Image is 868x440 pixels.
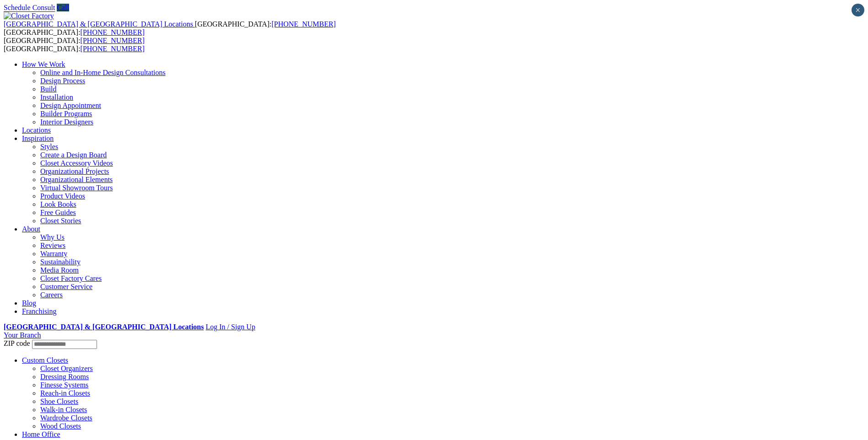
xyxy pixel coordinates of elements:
[40,291,63,299] a: Careers
[22,60,65,68] a: How We Work
[32,340,97,349] input: Enter your Zip code
[40,143,58,150] a: Styles
[271,20,335,28] a: [PHONE_NUMBER]
[40,414,92,422] a: Wardrobe Closets
[40,389,90,397] a: Reach-in Closets
[40,167,109,175] a: Organizational Projects
[40,381,88,389] a: Finesse Systems
[4,323,204,331] a: [GEOGRAPHIC_DATA] & [GEOGRAPHIC_DATA] Locations
[40,365,93,372] a: Closet Organizers
[40,373,89,381] a: Dressing Rooms
[40,77,85,85] a: Design Process
[40,209,76,216] a: Free Guides
[40,258,81,266] a: Sustainability
[40,397,78,405] a: Shoe Closets
[4,20,193,28] span: [GEOGRAPHIC_DATA] & [GEOGRAPHIC_DATA] Locations
[40,85,57,93] a: Build
[22,126,51,134] a: Locations
[852,4,864,16] button: Close
[205,323,255,331] a: Log In / Sign Up
[40,192,85,200] a: Product Videos
[4,331,41,339] a: Your Branch
[4,4,55,11] a: Schedule Consult
[40,217,81,225] a: Closet Stories
[40,241,65,249] a: Reviews
[40,233,65,241] a: Why Us
[40,118,93,126] a: Interior Designers
[22,299,36,307] a: Blog
[4,339,30,347] span: ZIP code
[40,69,166,76] a: Online and In-Home Design Consultations
[40,184,113,192] a: Virtual Showroom Tours
[40,159,113,167] a: Closet Accessory Videos
[57,4,69,11] a: Call
[4,20,195,28] a: [GEOGRAPHIC_DATA] & [GEOGRAPHIC_DATA] Locations
[22,134,54,142] a: Inspiration
[40,200,76,208] a: Look Books
[22,225,40,233] a: About
[81,45,145,53] a: [PHONE_NUMBER]
[4,20,336,36] span: [GEOGRAPHIC_DATA]: [GEOGRAPHIC_DATA]:
[40,176,113,183] a: Organizational Elements
[40,93,73,101] a: Installation
[40,266,79,274] a: Media Room
[4,37,145,53] span: [GEOGRAPHIC_DATA]: [GEOGRAPHIC_DATA]:
[40,283,92,290] a: Customer Service
[22,356,68,364] a: Custom Closets
[4,12,54,20] img: Closet Factory
[40,406,87,413] a: Walk-in Closets
[40,110,92,118] a: Builder Programs
[81,37,145,44] a: [PHONE_NUMBER]
[22,307,57,315] a: Franchising
[40,250,67,258] a: Warranty
[22,430,60,438] a: Home Office
[40,151,107,159] a: Create a Design Board
[81,28,145,36] a: [PHONE_NUMBER]
[40,422,81,430] a: Wood Closets
[40,274,102,282] a: Closet Factory Cares
[40,102,101,109] a: Design Appointment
